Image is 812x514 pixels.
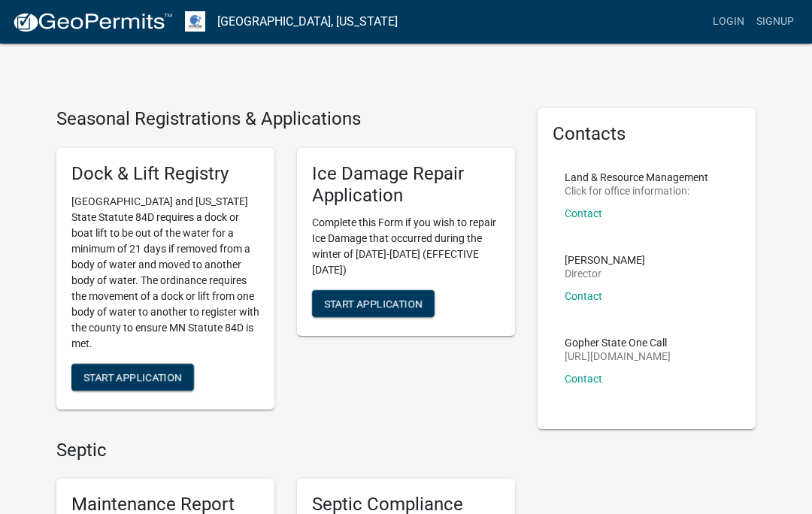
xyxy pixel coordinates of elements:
img: Otter Tail County, Minnesota [185,11,205,32]
h5: Dock & Lift Registry [71,163,259,185]
span: Start Application [324,298,423,310]
h5: Ice Damage Repair Application [312,163,500,207]
p: Director [565,268,645,279]
a: [GEOGRAPHIC_DATA], [US_STATE] [217,9,398,35]
h5: Contacts [553,123,741,145]
p: Land & Resource Management [565,172,708,183]
button: Start Application [312,290,435,317]
span: Start Application [83,370,182,382]
p: [URL][DOMAIN_NAME] [565,351,671,361]
h4: Seasonal Registrations & Applications [56,108,515,130]
a: Contact [565,373,602,385]
p: Gopher State One Call [565,337,671,348]
button: Start Application [71,364,194,391]
p: Complete this Form if you wish to repair Ice Damage that occurred during the winter of [DATE]-[DA... [312,215,500,278]
p: [GEOGRAPHIC_DATA] and [US_STATE] State Statute 84D requires a dock or boat lift to be out of the ... [71,194,259,352]
h4: Septic [56,440,515,461]
a: Contact [565,207,602,219]
p: Click for office information: [565,186,708,196]
a: Login [707,8,750,36]
a: Contact [565,290,602,302]
a: Signup [750,8,800,36]
p: [PERSON_NAME] [565,255,645,265]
